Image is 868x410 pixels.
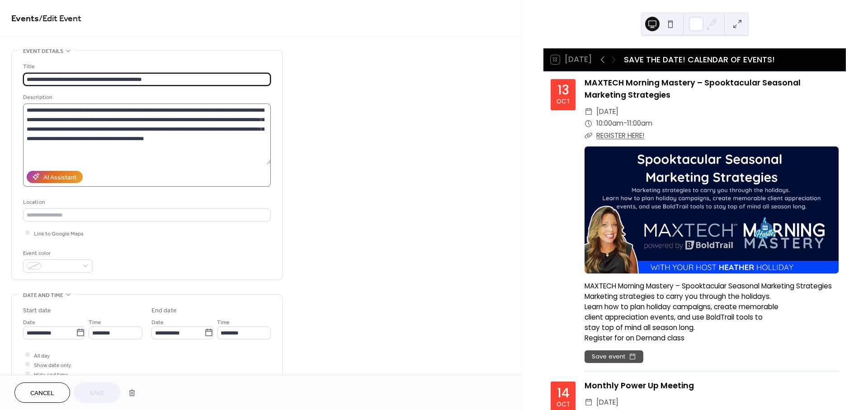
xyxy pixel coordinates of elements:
div: Event color [23,249,91,258]
a: REGISTER HERE! [596,131,644,140]
span: Cancel [30,389,54,398]
div: 13 [557,84,569,97]
span: 11:00am [627,118,652,129]
span: 10:00am [596,118,623,129]
button: Cancel [14,382,70,403]
span: Time [217,317,230,327]
button: AI Assistant [27,171,83,183]
span: / Edit Event [39,10,81,28]
span: Date and time [23,291,63,300]
span: Event details [23,47,63,56]
div: ​ [585,106,593,118]
span: [DATE] [596,396,618,408]
div: SAVE THE DATE! CALENDAR OF EVENTS! [624,54,775,66]
div: Description [23,93,269,102]
div: Monthly Power Up Meeting [585,380,839,391]
div: Start date [23,306,51,316]
button: Save event [585,350,643,363]
div: AI Assistant [43,173,76,182]
div: Oct [557,99,570,105]
span: Show date only [34,360,71,370]
span: Link to Google Maps [34,229,84,238]
div: Location [23,198,269,207]
span: Time [89,317,101,327]
span: Date [151,317,164,327]
span: All day [34,351,50,360]
span: Date [23,317,35,327]
div: ​ [585,130,593,141]
div: Title [23,62,269,71]
div: End date [151,306,177,316]
a: MAXTECH Morning Mastery – Spooktacular Seasonal Marketing Strategies [585,77,801,100]
span: Hide end time [34,370,68,379]
div: MAXTECH Morning Mastery – Spooktacular Seasonal Marketing Strategies Marketing strategies to carr... [585,281,839,344]
span: [DATE] [596,106,618,118]
div: ​ [585,118,593,129]
a: Events [11,10,39,28]
span: - [623,118,627,129]
div: 14 [557,387,570,400]
div: ​ [585,396,593,408]
div: Oct [557,401,570,408]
